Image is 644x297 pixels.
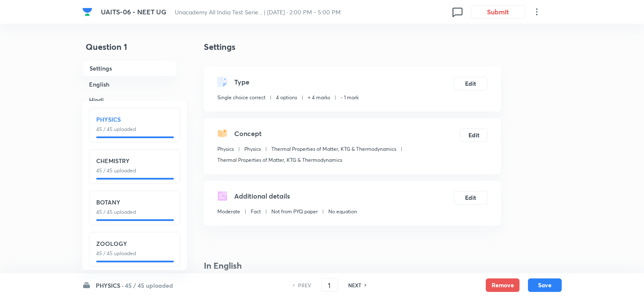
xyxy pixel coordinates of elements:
[217,156,342,164] p: Thermal Properties of Matter, KTG & Thermodynamics
[271,208,318,215] p: Not from PYQ paper
[96,125,173,133] p: 45 / 45 uploaded
[96,239,173,248] h6: ZOOLOGY
[234,128,262,139] h5: Concept
[298,281,311,289] h6: PREV
[460,128,487,142] button: Edit
[276,94,297,101] p: 4 options
[82,76,177,92] h6: English
[96,250,173,257] p: 45 / 45 uploaded
[204,259,501,272] h4: In English
[217,94,265,101] p: Single choice correct
[251,208,261,215] p: Fact
[217,191,227,201] img: questionDetails.svg
[96,115,173,124] h6: PHYSICS
[96,198,173,207] h6: BOTANY
[244,145,261,153] p: Physics
[204,41,501,53] h4: Settings
[82,92,177,108] h6: Hindi
[96,167,173,174] p: 45 / 45 uploaded
[454,191,487,204] button: Edit
[82,60,177,76] h6: Settings
[101,7,166,16] span: UAITS-06 - NEET UG
[308,94,330,101] p: + 4 marks
[175,8,341,16] span: Unacademy All India Test Serie... | [DATE] · 2:00 PM - 5:00 PM
[234,77,249,87] h5: Type
[528,278,562,292] button: Save
[217,208,240,215] p: Moderate
[96,281,124,290] h6: PHYSICS ·
[234,191,290,201] h5: Additional details
[271,145,396,153] p: Thermal Properties of Matter, KTG & Thermodynamics
[96,156,173,165] h6: CHEMISTRY
[96,208,173,216] p: 45 / 45 uploaded
[125,281,173,290] h6: 45 / 45 uploaded
[454,77,487,90] button: Edit
[217,128,227,139] img: questionConcept.svg
[82,7,94,17] a: Company Logo
[471,5,525,19] button: Submit
[341,94,359,101] p: - 1 mark
[82,7,92,17] img: Company Logo
[217,77,227,87] img: questionType.svg
[348,281,361,289] h6: NEXT
[82,41,177,60] h4: Question 1
[486,278,520,292] button: Remove
[328,208,357,215] p: No equation
[217,145,234,153] p: Physics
